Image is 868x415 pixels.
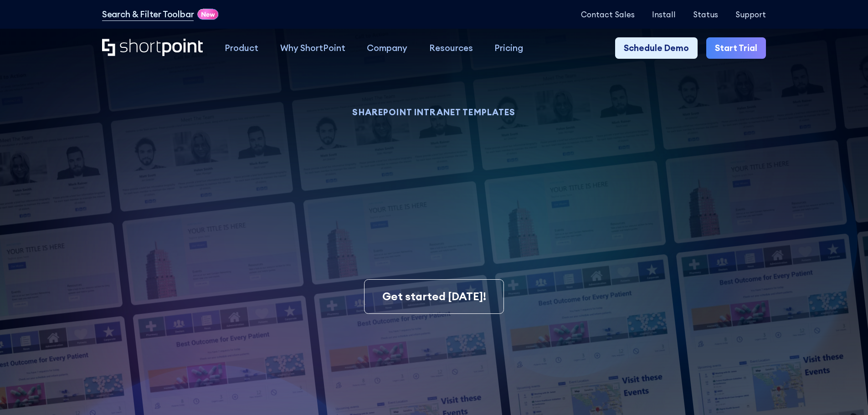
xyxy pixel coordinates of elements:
[418,37,484,59] a: Resources
[615,37,698,59] a: Schedule Demo
[693,10,718,19] a: Status
[382,288,486,305] div: Get started [DATE]!
[652,10,676,19] a: Install
[367,41,407,55] div: Company
[102,39,203,57] a: Home
[429,41,473,55] div: Resources
[706,37,766,59] a: Start Trial
[484,37,534,59] a: Pricing
[280,41,345,55] div: Why ShortPoint
[581,10,635,19] a: Contact Sales
[494,41,523,55] div: Pricing
[214,37,269,59] a: Product
[356,37,418,59] a: Company
[225,41,258,55] div: Product
[102,8,194,21] a: Search & Filter Toolbar
[180,108,688,116] h1: SHAREPOINT INTRANET TEMPLATES
[735,10,766,19] a: Support
[269,37,356,59] a: Why ShortPoint
[364,279,503,314] a: Get started [DATE]!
